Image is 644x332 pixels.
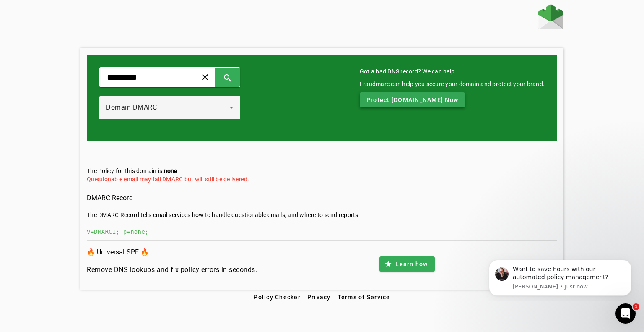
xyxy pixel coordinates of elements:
[87,246,257,258] h3: 🔥 Universal SPF 🔥
[615,303,636,324] iframe: Intercom live chat
[250,290,304,305] button: Policy Checker
[338,294,390,301] span: Terms of Service
[304,290,334,305] button: Privacy
[366,96,458,104] span: Protect [DOMAIN_NAME] Now
[334,290,394,305] button: Terms of Service
[360,80,545,88] div: Fraudmarc can help you secure your domain and protect your brand.
[87,175,557,183] div: Questionable email may fail DMARC but will still be delivered.
[87,227,557,236] div: v=DMARC1; p=none;
[87,265,257,275] h4: Remove DNS lookups and fix policy errors in seconds.
[87,167,557,188] section: The Policy for this domain is:
[87,211,557,219] div: The DMARC Record tells email services how to handle questionable emails, and where to send reports
[360,92,465,107] button: Protect [DOMAIN_NAME] Now
[633,303,639,310] span: 1
[538,4,563,29] img: Fraudmarc Logo
[87,192,557,204] h3: DMARC Record
[538,4,563,31] a: Home
[164,167,178,174] strong: none
[476,252,644,301] iframe: Intercom notifications message
[360,67,545,76] mat-card-title: Got a bad DNS record? We can help.
[106,103,157,111] span: Domain DMARC
[395,260,428,268] span: Learn how
[307,294,331,301] span: Privacy
[379,256,434,272] button: Learn how
[254,294,301,301] span: Policy Checker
